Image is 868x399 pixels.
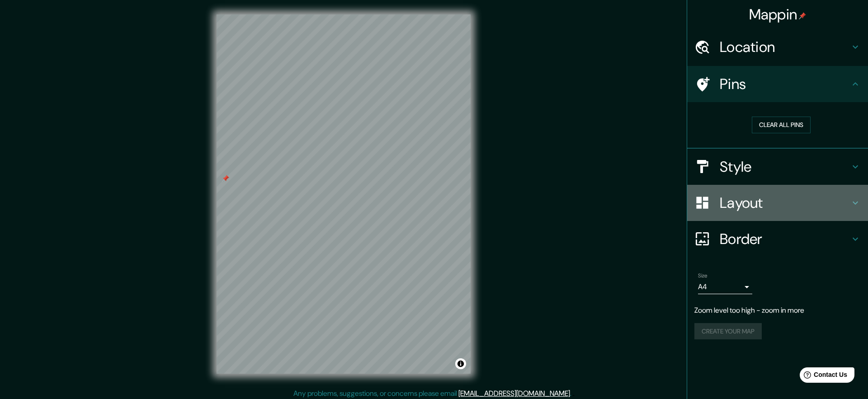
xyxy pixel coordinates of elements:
canvas: Map [217,14,471,374]
div: Layout [687,185,868,221]
h4: Pins [720,75,850,93]
h4: Border [720,230,850,248]
h4: Mappin [749,5,807,23]
a: [EMAIL_ADDRESS][DOMAIN_NAME] [458,389,570,398]
div: A4 [698,280,752,294]
p: Any problems, suggestions, or concerns please email . [293,388,571,399]
div: Border [687,221,868,257]
div: Location [687,29,868,65]
h4: Style [720,158,850,176]
button: Toggle attribution [455,358,466,369]
label: Size [698,272,708,279]
p: Zoom level too high - zoom in more [694,305,861,316]
div: . [573,388,575,399]
h4: Location [720,38,850,56]
div: Style [687,149,868,185]
h4: Layout [720,194,850,212]
div: Pins [687,66,868,102]
img: pin-icon.png [799,12,806,19]
button: Clear all pins [752,117,811,133]
iframe: Help widget launcher [788,364,858,389]
div: . [571,388,573,399]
